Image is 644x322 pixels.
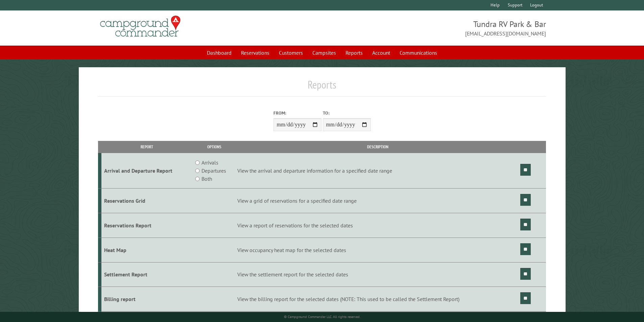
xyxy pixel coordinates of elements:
[236,141,519,153] th: Description
[236,262,519,287] td: View the settlement report for the selected dates
[101,238,192,262] td: Heat Map
[341,46,367,59] a: Reports
[322,19,546,38] span: Tundra RV Park & Bar [EMAIL_ADDRESS][DOMAIN_NAME]
[396,46,441,59] a: Communications
[201,175,212,183] label: Both
[101,213,192,238] td: Reservations Report
[236,153,519,189] td: View the arrival and departure information for a specified date range
[203,46,236,59] a: Dashboard
[273,110,321,116] label: From:
[101,153,192,189] td: Arrival and Departure Report
[237,46,273,59] a: Reservations
[236,213,519,238] td: View a report of reservations for the selected dates
[98,78,546,97] h1: Reports
[368,46,394,59] a: Account
[101,262,192,287] td: Settlement Report
[101,189,192,213] td: Reservations Grid
[308,46,340,59] a: Campsites
[192,141,236,153] th: Options
[236,238,519,262] td: View occupancy heat map for the selected dates
[275,46,307,59] a: Customers
[101,141,192,153] th: Report
[201,158,218,167] label: Arrivals
[323,110,371,116] label: To:
[101,287,192,312] td: Billing report
[284,315,360,319] small: © Campground Commander LLC. All rights reserved.
[98,13,183,40] img: Campground Commander
[201,167,226,175] label: Departures
[236,287,519,312] td: View the billing report for the selected dates (NOTE: This used to be called the Settlement Report)
[236,189,519,213] td: View a grid of reservations for a specified date range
